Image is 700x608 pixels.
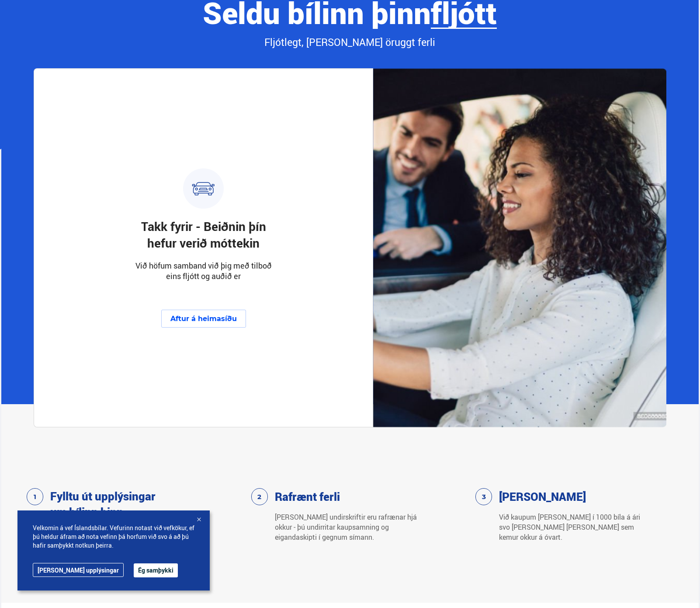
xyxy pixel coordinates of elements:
a: [PERSON_NAME] upplýsingar [33,563,124,577]
p: [PERSON_NAME] undirskriftir eru rafrænar hjá okkur - þú undirritar kaupsamning og eigandaskipti í... [275,512,417,542]
p: Við höfum samband við þig með tilboð eins fljótt og auðið er [130,260,277,282]
button: Opna LiveChat spjallviðmót [7,3,33,30]
div: Fljótlegt, [PERSON_NAME] öruggt ferli [34,35,666,50]
h3: Fylltu út upplýsingar um bílinn þinn [50,488,159,520]
p: Við kaupum [PERSON_NAME] í 1000 bíla á ári svo [PERSON_NAME] [PERSON_NAME] sem kemur okkur á óvart. [499,512,641,542]
h3: Rafrænt ferli [275,489,340,504]
h3: Takk fyrir - Beiðnin þín hefur verið móttekin [130,218,277,251]
button: Aftur á heimasíðu [161,310,246,328]
span: Velkomin á vef Íslandsbílar. Vefurinn notast við vefkökur, ef þú heldur áfram að nota vefinn þá h... [33,524,194,550]
button: Ég samþykki [134,563,178,577]
h3: [PERSON_NAME] [499,489,586,504]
